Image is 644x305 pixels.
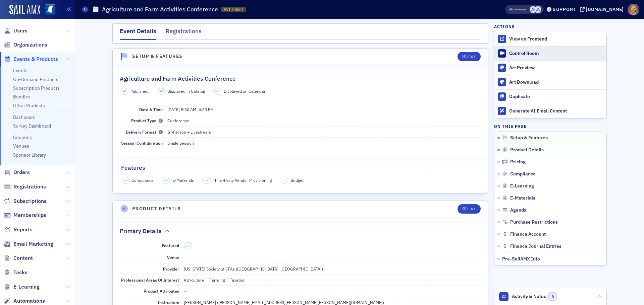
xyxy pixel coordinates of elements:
[580,7,626,12] button: [DOMAIN_NAME]
[510,135,548,141] span: Setup & Features
[510,219,558,225] span: Purchase Restrictions
[120,27,156,40] div: Event Details
[167,255,179,260] span: Venue
[509,7,516,11] div: Also
[290,177,304,183] span: Budget
[167,107,180,112] span: [DATE]
[510,147,544,153] span: Product Details
[40,4,55,16] a: View Homepage
[494,75,606,89] a: Art Download
[4,269,28,276] a: Tasks
[458,52,481,61] button: Edit
[167,129,211,135] span: In-Person + Livestream
[13,297,45,305] span: Automations
[4,56,58,63] a: Events & Products
[13,94,31,100] a: Bundles
[510,159,526,165] span: Pricing
[13,67,28,73] a: Events
[102,5,218,13] h1: Agriculture and Farm Activities Conference
[4,169,30,176] a: Orders
[530,6,537,13] span: MSCPA Conference
[13,183,46,190] span: Registrations
[184,288,187,294] span: —
[167,118,189,123] span: Conference
[509,108,603,114] div: Generate AI Email Content
[13,114,36,120] a: Dashboard
[628,4,639,15] span: Profile
[121,277,179,283] span: Professional Areas Of Interest
[13,240,53,248] span: Email Marketing
[494,61,606,75] a: Art Preview
[4,212,46,219] a: Memberships
[9,5,40,15] img: SailAMX
[4,198,47,205] a: Subscriptions
[4,254,33,262] a: Content
[509,79,603,85] div: Art Download
[509,36,603,42] div: View on Frontend
[510,231,546,237] span: Finance Account
[13,27,28,34] span: Users
[509,94,603,100] div: Duplicate
[467,55,476,59] div: Edit
[132,205,181,212] h4: Product Details
[13,85,60,91] a: Subscription Products
[144,288,179,294] span: Product Attributes
[13,226,33,233] span: Reports
[4,297,45,305] a: Automations
[510,183,534,189] span: E-Learning
[13,198,47,205] span: Subscriptions
[167,107,214,112] span: –
[224,88,266,94] span: Displayed on Calendar
[509,7,526,12] span: Viewing
[13,283,40,291] span: E-Learning
[167,88,205,94] span: Displayed in Catalog
[510,195,535,201] span: E-Materials
[120,74,236,83] h2: Agriculture and Farm Activities Conference
[4,283,40,291] a: E-Learning
[553,6,576,12] div: Support
[13,152,46,158] a: Sponsor Library
[13,56,58,63] span: Events & Products
[13,254,33,262] span: Content
[509,65,603,71] div: Art Preview
[184,277,204,283] div: Agriculture
[534,6,541,13] span: Ellen Yarbrough
[13,41,47,49] span: Organizations
[4,41,47,49] a: Organizations
[509,51,603,57] div: Control Room
[284,178,286,182] span: –
[13,143,29,149] a: Venues
[494,104,606,118] button: Generate AI Email Content
[132,53,182,60] h4: Setup & Features
[167,140,194,146] span: Single Session
[184,266,323,272] span: [US_STATE] Society of CPAs ([GEOGRAPHIC_DATA], [GEOGRAPHIC_DATA])
[502,256,540,262] span: Pre-SailAMX Info
[121,140,163,146] span: Session Configuration
[494,32,606,46] a: View on Frontend
[207,277,225,283] div: Farming
[4,226,33,233] a: Reports
[131,177,154,183] span: Compliance
[206,178,208,182] span: –
[181,107,196,112] time: 8:30 AM
[199,107,214,112] time: 4:30 PM
[166,27,202,39] div: Registrations
[13,123,51,129] a: Survey Dashboard
[13,169,30,176] span: Orders
[126,129,163,135] span: Delivery Format
[163,266,179,272] span: Provider
[494,89,606,104] button: Duplicate
[510,243,561,249] span: Finance Journal Entries
[130,88,149,94] span: Published
[120,227,162,235] h2: Primary Details
[184,255,187,260] span: —
[4,183,46,190] a: Registrations
[45,4,55,15] img: SailAMX
[139,107,163,112] span: Date & Time
[13,212,46,219] span: Memberships
[512,293,546,300] span: Activity & Notes
[13,269,28,276] span: Tasks
[586,6,624,12] div: [DOMAIN_NAME]
[224,7,244,12] span: EVT-58651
